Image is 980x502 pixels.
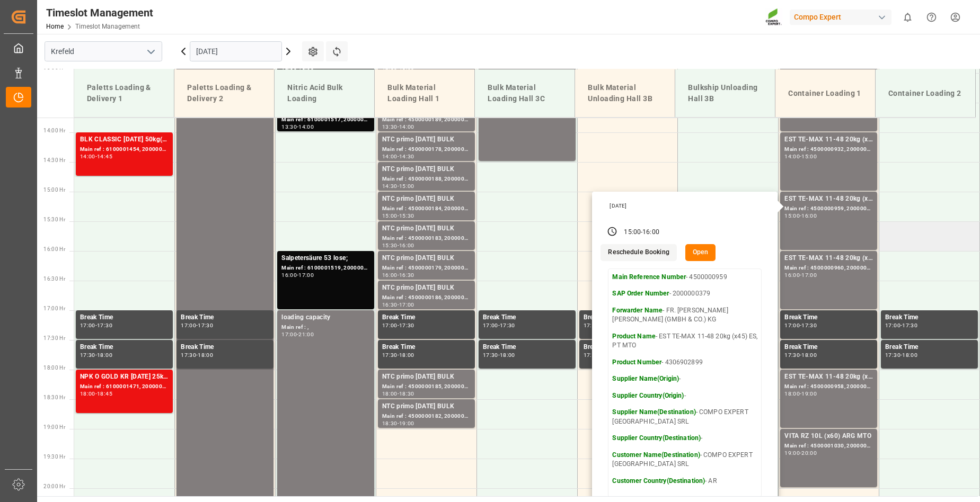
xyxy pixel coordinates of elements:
[382,115,471,124] div: Main ref : 4500000189, 2000000017
[800,391,801,396] div: -
[198,353,213,357] div: 18:00
[196,353,198,357] div: -
[584,78,666,109] div: Bulk Material Unloading Hall 3B
[500,323,515,328] div: 17:30
[800,273,801,277] div: -
[398,124,399,129] div: -
[612,332,757,351] p: - EST TE-MAX 11-48 20kg (x45) ES, PT MTO
[80,135,169,145] div: BLK CLASSIC [DATE] 50kg(x21)D,EN,PL,FNL;RFU KR NEW 15-5-8 15kg (x60) DE,AT;FLO T NK 14-0-19 25kg ...
[399,243,414,248] div: 16:00
[43,335,65,341] span: 17:30 Hr
[885,353,900,357] div: 17:30
[784,442,873,451] div: Main ref : 4500001030, 2000001017
[95,391,97,396] div: -
[884,84,967,103] div: Container Loading 2
[612,391,757,401] p: -
[612,451,757,469] p: - COMPO EXPERT [GEOGRAPHIC_DATA] SRL
[398,421,399,426] div: -
[80,323,95,328] div: 17:00
[483,323,498,328] div: 17:00
[584,323,599,328] div: 17:00
[601,244,676,261] button: Reschedule Booking
[97,323,112,328] div: 17:30
[784,204,873,213] div: Main ref : 4500000959, 2000000379
[784,273,800,277] div: 16:00
[784,253,873,264] div: EST TE-MAX 11-48 20kg (x45) ES, PT MTO
[784,84,867,103] div: Container Loading 1
[612,358,757,367] p: - 4306902899
[498,323,500,328] div: -
[641,228,642,237] div: -
[612,374,757,384] p: -
[43,217,65,222] span: 15:30 Hr
[399,421,414,426] div: 19:00
[382,234,471,243] div: Main ref : 4500000183, 2000000017
[382,401,471,412] div: NTC primo [DATE] BULK
[399,154,414,159] div: 14:30
[281,253,370,264] div: Salpetersäure 53 lose;
[612,273,757,282] p: - 4500000959
[382,223,471,234] div: NTC primo [DATE] BULK
[45,41,162,61] input: Type to search/select
[483,353,498,357] div: 17:30
[399,124,414,129] div: 14:00
[43,246,65,252] span: 16:00 Hr
[43,395,65,400] span: 18:30 Hr
[801,451,817,455] div: 20:00
[43,128,65,133] span: 14:00 Hr
[382,342,471,353] div: Break Time
[80,312,169,323] div: Break Time
[399,323,414,328] div: 17:30
[382,273,398,277] div: 16:00
[83,78,165,109] div: Paletts Loading & Delivery 1
[181,312,269,323] div: Break Time
[642,228,659,237] div: 16:00
[784,312,873,323] div: Break Time
[382,391,398,396] div: 18:00
[800,353,801,357] div: -
[612,477,757,486] p: - AR
[784,353,800,357] div: 17:30
[181,353,196,357] div: 17:30
[398,391,399,396] div: -
[784,154,800,159] div: 14:00
[784,264,873,273] div: Main ref : 4500000960, 2000000379
[399,184,414,189] div: 15:00
[483,78,566,109] div: Bulk Material Loading Hall 3C
[920,5,943,29] button: Help Center
[283,78,366,109] div: Nitric Acid Bulk Loading
[382,124,398,129] div: 13:30
[80,154,95,159] div: 14:00
[281,124,297,129] div: 13:30
[382,382,471,391] div: Main ref : 4500000185, 2000000017
[612,375,679,382] strong: Supplier Name(Origin)
[801,391,817,396] div: 19:00
[790,10,891,25] div: Compo Expert
[382,253,471,264] div: NTC primo [DATE] BULK
[95,154,97,159] div: -
[498,353,500,357] div: -
[382,213,398,218] div: 15:00
[784,213,800,218] div: 15:00
[612,408,757,426] p: - COMPO EXPERT [GEOGRAPHIC_DATA] SRL
[483,342,571,353] div: Break Time
[43,483,65,489] span: 20:00 Hr
[885,323,900,328] div: 17:00
[382,154,398,159] div: 14:00
[784,391,800,396] div: 18:00
[80,372,169,382] div: NPK O GOLD KR [DATE] 25kg (x60) IT;
[612,392,684,399] strong: Supplier Country(Origin)
[784,431,873,442] div: VITA RZ 10L (x60) ARG MTO
[584,312,672,323] div: Break Time
[281,273,297,277] div: 16:00
[43,424,65,430] span: 19:00 Hr
[801,323,817,328] div: 17:30
[298,273,314,277] div: 17:00
[612,434,701,442] strong: Supplier Country(Destination)
[606,202,766,210] div: [DATE]
[382,353,398,357] div: 17:30
[784,194,873,204] div: EST TE-MAX 11-48 20kg (x45) ES, PT MTO
[398,323,399,328] div: -
[902,353,917,357] div: 18:00
[298,124,314,129] div: 14:00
